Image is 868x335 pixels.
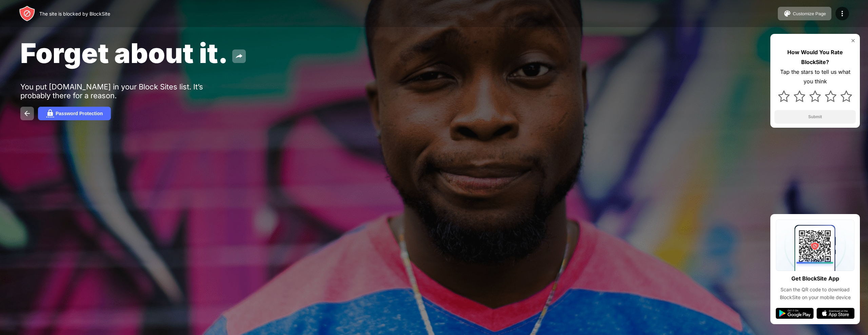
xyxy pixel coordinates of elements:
img: password.svg [46,109,54,118]
span: Forget about it. [20,37,228,69]
div: Scan the QR code to download BlockSite on your mobile device [776,286,854,301]
img: star.svg [794,90,805,102]
img: star.svg [825,90,836,102]
img: star.svg [778,90,790,102]
div: The site is blocked by BlockSite [39,11,110,17]
img: header-logo.svg [19,5,35,22]
img: pallet.svg [783,9,791,18]
img: menu-icon.svg [838,9,846,18]
div: Customize Page [793,11,826,16]
img: qrcode.svg [776,219,854,271]
img: share.svg [235,52,243,60]
img: star.svg [809,90,821,102]
div: Get BlockSite App [791,274,839,284]
img: back.svg [23,109,31,118]
div: Tap the stars to tell us what you think [774,67,856,87]
img: rate-us-close.svg [850,38,856,43]
div: Password Protection [56,111,103,116]
button: Customize Page [778,7,831,20]
button: Submit [774,110,856,124]
button: Password Protection [38,107,111,120]
div: How Would You Rate BlockSite? [774,47,856,67]
img: star.svg [841,90,852,102]
img: app-store.svg [816,308,854,319]
img: google-play.svg [776,308,814,319]
div: You put [DOMAIN_NAME] in your Block Sites list. It’s probably there for a reason. [20,82,230,100]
